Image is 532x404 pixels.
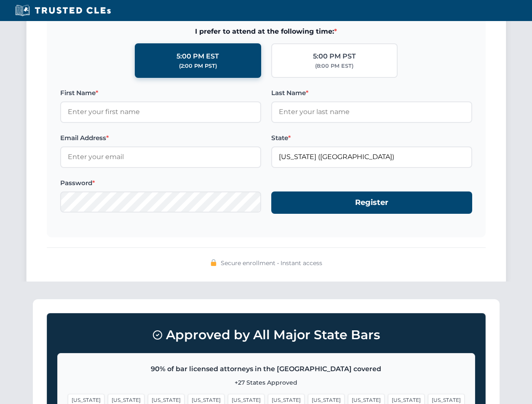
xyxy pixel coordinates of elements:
[60,178,261,188] label: Password
[271,133,472,143] label: State
[13,4,113,17] img: Trusted CLEs
[313,51,356,62] div: 5:00 PM PST
[271,146,472,167] input: Florida (FL)
[68,364,465,375] p: 90% of bar licensed attorneys in the [GEOGRAPHIC_DATA] covered
[60,146,261,167] input: Enter your email
[57,324,475,346] h3: Approved by All Major State Bars
[68,378,465,387] p: +27 States Approved
[271,191,472,214] button: Register
[271,101,472,122] input: Enter your last name
[60,88,261,98] label: First Name
[60,26,472,37] span: I prefer to attend at the following time:
[221,258,322,268] span: Secure enrollment • Instant access
[315,62,353,70] div: (8:00 PM EST)
[60,133,261,143] label: Email Address
[271,88,472,98] label: Last Name
[60,101,261,122] input: Enter your first name
[210,259,217,266] img: 🔒
[179,62,217,70] div: (2:00 PM PST)
[176,51,219,62] div: 5:00 PM EST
